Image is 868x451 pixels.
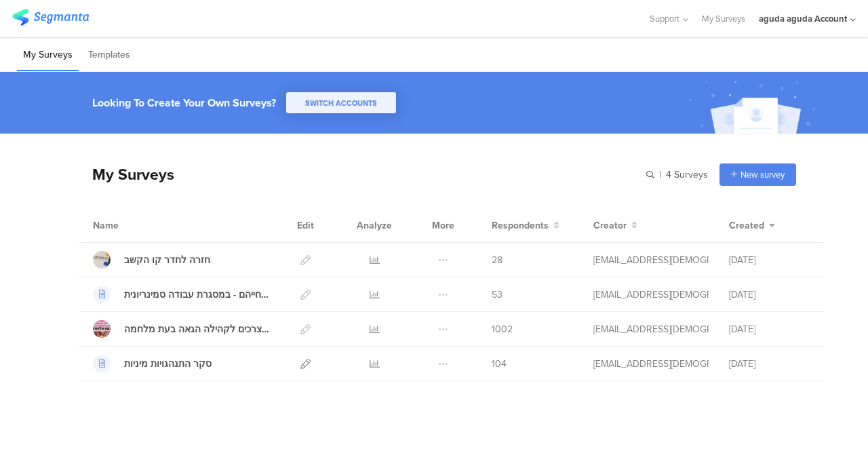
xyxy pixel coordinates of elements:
span: 104 [492,357,507,371]
div: aguda aguda Account [759,12,847,25]
div: Name [93,218,174,233]
div: Looking To Create Your Own Surveys? [92,95,276,111]
div: שאלון מיפוי צרכים לקהילה הגאה בעת מלחמה [124,322,271,336]
img: segmanta logo [12,9,89,26]
div: [DATE] [729,253,810,267]
span: Created [729,218,764,233]
div: Edit [291,208,320,242]
span: 4 Surveys [666,168,708,182]
div: digital@lgbt.org.il [593,288,709,302]
li: Templates [82,39,136,71]
span: 1002 [492,322,513,336]
div: [DATE] [729,322,810,336]
a: סקר התנהגויות מיניות [93,355,212,372]
span: New survey [741,168,785,181]
button: Respondents [492,218,559,233]
a: שאלון מיפוי צרכים לקהילה הגאה בעת מלחמה [93,320,271,338]
li: My Surveys [17,39,79,71]
button: Creator [593,218,637,233]
div: More [429,208,458,242]
span: Respondents [492,218,549,233]
div: digital@lgbt.org.il [593,253,709,267]
img: create_account_image.svg [684,76,824,138]
button: Created [729,218,775,233]
div: חווית הצפייה בנטפליקס לא.נשים בשנות ה-30 לחייהם - במסגרת עבודה סמינריונית [124,288,271,302]
div: Analyze [354,208,395,242]
button: SWITCH ACCOUNTS [286,92,396,113]
div: חזרה לחדר קו הקשב [124,253,210,267]
div: My Surveys [79,163,174,186]
span: Creator [593,218,627,233]
span: 28 [492,253,502,267]
span: SWITCH ACCOUNTS [305,98,377,109]
div: סקר התנהגויות מיניות [124,357,212,371]
a: חזרה לחדר קו הקשב [93,251,210,269]
div: research@lgbt.org.il [593,357,709,371]
div: digital@lgbt.org.il [593,322,709,336]
div: [DATE] [729,357,810,371]
div: [DATE] [729,288,810,302]
a: חווית הצפייה בנטפליקס לא.נשים בשנות ה-30 לחייהם - במסגרת עבודה סמינריונית [93,286,271,303]
span: | [657,168,663,182]
span: 53 [492,288,502,302]
span: Support [650,12,679,25]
